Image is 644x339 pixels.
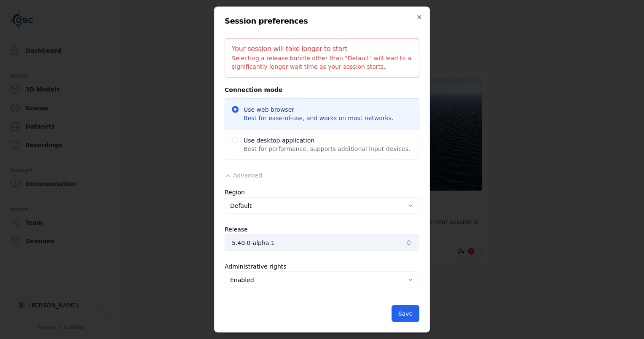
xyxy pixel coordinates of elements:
span: Use desktop application [225,129,419,160]
span: Use web browser [225,98,419,129]
h5: Your session will take longer to start [232,46,412,52]
label: Region [225,189,245,196]
span: Advanced [233,172,262,179]
span: 5.40.0-alpha.1 [232,239,402,247]
span: Use desktop application [244,136,410,145]
h2: Session preferences [225,17,419,25]
button: Advanced [225,171,262,180]
div: Selecting a release bundle other than "Default" will lead to a significantly longer wait time as ... [232,54,412,71]
label: Release [225,226,248,233]
span: Best for performance, supports additional input devices. [244,145,410,153]
span: Best for ease-of-use, and works on most networks. [244,114,393,122]
label: Administrative rights [225,263,287,270]
span: Use web browser [244,105,393,114]
legend: Connection mode [225,85,282,95]
button: Save [392,305,419,322]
